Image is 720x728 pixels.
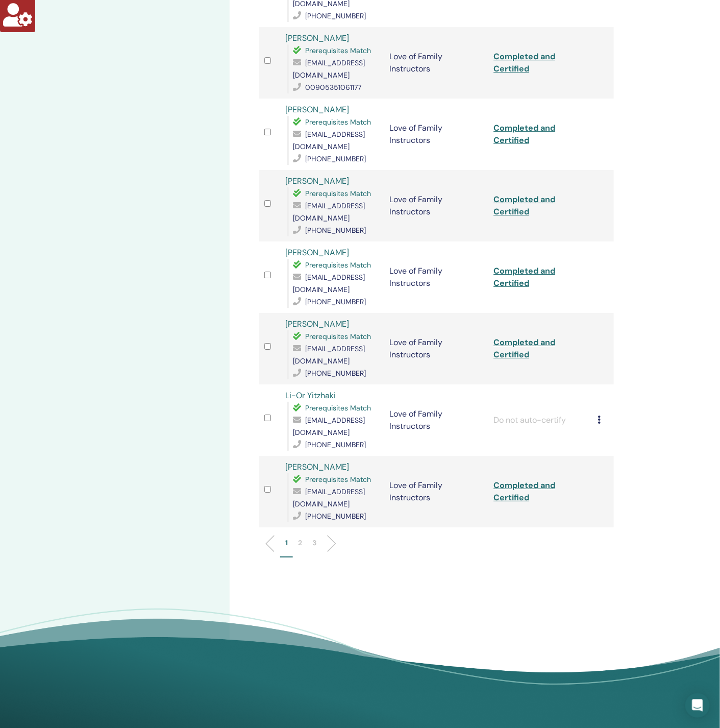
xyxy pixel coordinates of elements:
[293,487,365,508] span: [EMAIL_ADDRESS][DOMAIN_NAME]
[285,538,288,548] p: 1
[493,480,555,503] a: Completed and Certified
[285,390,336,401] a: Li-Or Yitzhaki
[384,456,488,527] td: Love of Family Instructors
[293,201,365,223] span: [EMAIL_ADDRESS][DOMAIN_NAME]
[493,337,555,360] a: Completed and Certified
[493,265,555,288] a: Completed and Certified
[305,332,371,341] span: Prerequisites Match
[384,170,488,241] td: Love of Family Instructors
[293,344,365,366] span: [EMAIL_ADDRESS][DOMAIN_NAME]
[305,440,366,449] span: [PHONE_NUMBER]
[312,538,316,548] p: 3
[285,462,349,472] a: [PERSON_NAME]
[293,273,365,294] span: [EMAIL_ADDRESS][DOMAIN_NAME]
[305,11,366,20] span: [PHONE_NUMBER]
[305,475,371,484] span: Prerequisites Match
[493,194,555,217] a: Completed and Certified
[285,176,349,186] a: [PERSON_NAME]
[285,247,349,258] a: [PERSON_NAME]
[384,241,488,313] td: Love of Family Instructors
[305,154,366,163] span: [PHONE_NUMBER]
[305,260,371,270] span: Prerequisites Match
[305,226,366,235] span: [PHONE_NUMBER]
[305,117,371,127] span: Prerequisites Match
[493,123,555,145] a: Completed and Certified
[305,46,371,55] span: Prerequisites Match
[384,384,488,456] td: Love of Family Instructors
[305,403,371,412] span: Prerequisites Match
[293,416,365,437] span: [EMAIL_ADDRESS][DOMAIN_NAME]
[298,538,302,548] p: 2
[285,33,349,43] a: [PERSON_NAME]
[384,313,488,384] td: Love of Family Instructors
[305,189,371,198] span: Prerequisites Match
[384,27,488,99] td: Love of Family Instructors
[305,512,366,521] span: [PHONE_NUMBER]
[384,99,488,170] td: Love of Family Instructors
[305,297,366,306] span: [PHONE_NUMBER]
[285,104,349,115] a: [PERSON_NAME]
[285,319,349,329] a: [PERSON_NAME]
[293,130,365,151] span: [EMAIL_ADDRESS][DOMAIN_NAME]
[685,693,710,718] div: Open Intercom Messenger
[293,58,365,80] span: [EMAIL_ADDRESS][DOMAIN_NAME]
[305,83,361,92] span: 00905351061177
[493,51,555,74] a: Completed and Certified
[305,369,366,378] span: [PHONE_NUMBER]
